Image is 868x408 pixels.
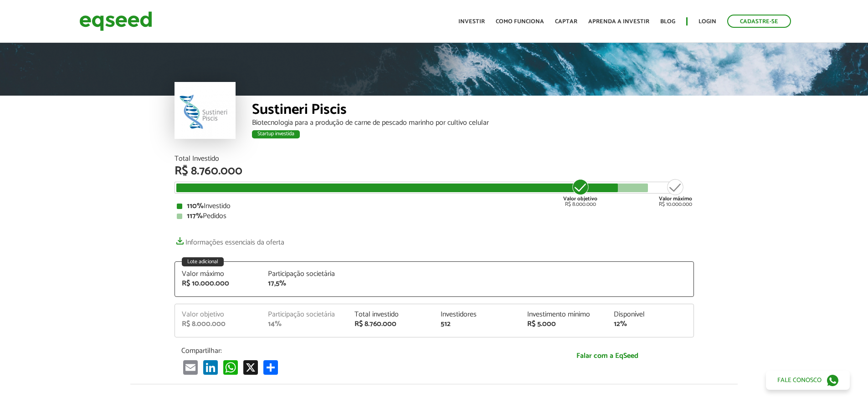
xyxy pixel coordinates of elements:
[252,119,694,127] div: Biotecnologia para a produção de carne de pescado marinho por cultivo celular
[187,210,203,222] strong: 117%
[659,194,692,203] strong: Valor máximo
[527,321,600,328] div: R$ 5.000
[528,347,687,365] a: Falar com a EqSeed
[252,102,694,119] div: Sustineri Piscis
[766,371,850,390] a: Fale conosco
[241,360,260,375] a: X
[458,19,485,25] a: Investir
[182,321,255,328] div: R$ 8.000.000
[262,360,280,375] a: Share
[268,280,341,287] div: 17,5%
[182,270,255,278] div: Valor máximo
[268,270,341,278] div: Participação societária
[354,321,427,328] div: R$ 8.760.000
[182,257,224,266] div: Lote adicional
[177,203,692,210] div: Investido
[527,311,600,318] div: Investimento mínimo
[555,19,577,25] a: Captar
[588,19,649,25] a: Aprenda a investir
[660,19,675,25] a: Blog
[699,19,716,25] a: Login
[175,155,694,163] div: Total Investido
[175,165,694,177] div: R$ 8.760.000
[175,234,284,246] a: Informações essenciais da oferta
[182,311,255,318] div: Valor objetivo
[201,360,220,375] a: LinkedIn
[727,15,791,28] a: Cadastre-se
[268,321,341,328] div: 14%
[496,19,544,25] a: Como funciona
[252,130,300,138] div: Startup investida
[221,360,240,375] a: WhatsApp
[187,200,204,212] strong: 110%
[181,347,514,355] p: Compartilhar:
[79,9,152,33] img: EqSeed
[614,311,687,318] div: Disponível
[563,178,597,207] div: R$ 8.000.000
[614,321,687,328] div: 12%
[563,194,597,203] strong: Valor objetivo
[268,311,341,318] div: Participação societária
[441,321,514,328] div: 512
[182,280,255,287] div: R$ 10.000.000
[441,311,514,318] div: Investidores
[181,360,200,375] a: Email
[177,213,692,220] div: Pedidos
[354,311,427,318] div: Total investido
[659,178,692,207] div: R$ 10.000.000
